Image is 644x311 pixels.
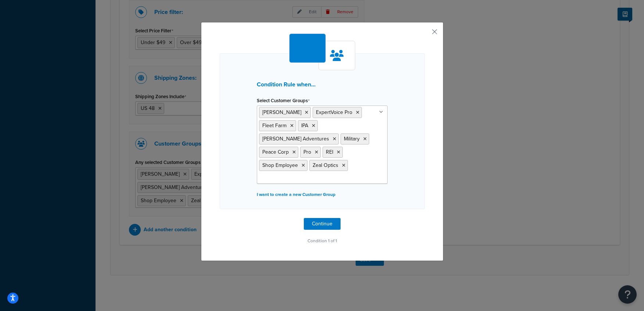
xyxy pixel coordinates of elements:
span: Shop Employee [262,161,298,169]
span: Fleet Farm [262,122,287,129]
span: Peace Corp [262,148,289,156]
span: [PERSON_NAME] [262,108,301,116]
span: IPA [301,122,308,129]
p: Condition 1 of 1 [220,236,425,246]
span: Pro [303,148,311,156]
label: Select Customer Groups [257,98,310,104]
span: REI [326,148,333,156]
button: Continue [304,218,341,230]
span: Military [344,135,360,143]
span: ExpertVoice Pro [316,108,352,116]
span: [PERSON_NAME] Adventures [262,135,329,143]
p: I want to create a new Customer Group [257,189,388,200]
h3: Condition Rule when... [257,81,388,88]
span: Zeal Optics [313,161,338,169]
